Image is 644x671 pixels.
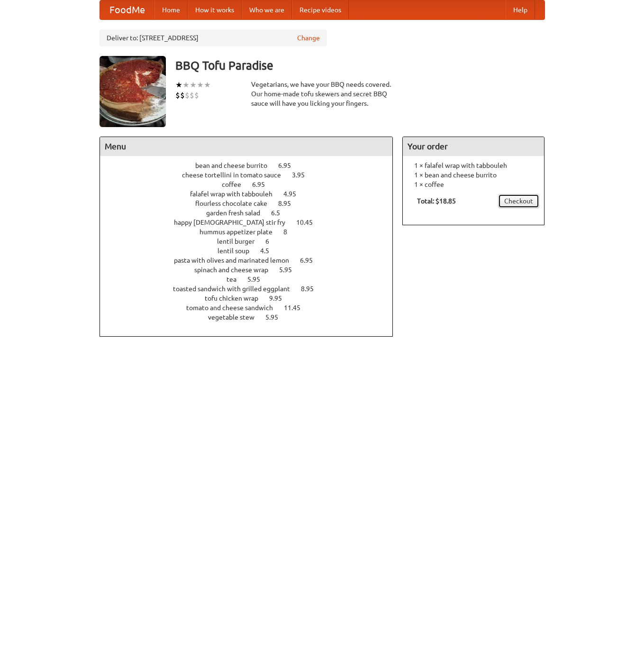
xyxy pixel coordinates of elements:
[217,238,264,245] span: lentil burger
[265,238,279,245] span: 6
[190,190,282,198] span: falafel wrap with tabbouleh
[173,285,331,293] a: toasted sandwich with grilled eggplant 8.95
[403,137,544,156] h4: Your order
[260,247,279,255] span: 4.5
[251,80,393,108] div: Vegetarians, we have your BBQ needs covered. Our home-made tofu skewers and secret BBQ sauce will...
[227,276,246,283] span: tea
[279,266,301,274] span: 5.95
[283,190,306,198] span: 4.95
[100,56,166,127] img: angular.jpg
[206,209,298,217] a: garden fresh salad 6.5
[190,90,194,101] li: $
[284,304,310,312] span: 11.45
[186,304,282,312] span: tomato and cheese sandwich
[182,171,322,179] a: cheese tortellini in tomato sauce 3.95
[218,247,259,255] span: lentil soup
[252,181,274,188] span: 6.95
[269,294,291,302] span: 9.95
[205,294,268,302] span: tofu chicken wrap
[227,276,278,283] a: tea 5.95
[174,219,295,226] span: happy [DEMOGRAPHIC_DATA] stir fry
[278,200,300,207] span: 8.95
[100,29,327,46] div: Deliver to: [STREET_ADDRESS]
[300,257,322,264] span: 6.95
[173,285,299,293] span: toasted sandwich with grilled eggplant
[186,304,318,312] a: tomato and cheese sandwich 11.45
[175,56,545,75] h3: BBQ Tofu Paradise
[297,33,320,43] a: Change
[498,194,539,208] a: Checkout
[194,266,278,274] span: spinach and cheese wrap
[175,80,182,90] li: ★
[506,0,535,19] a: Help
[174,257,299,264] span: pasta with olives and marinated lemon
[408,180,539,189] li: 1 × coffee
[208,313,264,321] span: vegetable stew
[190,80,197,90] li: ★
[195,200,277,207] span: flourless chocolate cake
[206,209,270,217] span: garden fresh salad
[100,0,154,19] a: FoodMe
[175,90,180,101] li: $
[242,0,292,19] a: Who we are
[195,162,308,169] a: bean and cheese burrito 6.95
[197,80,204,90] li: ★
[194,266,309,274] a: spinach and cheese wrap 5.95
[180,90,185,101] li: $
[292,0,349,19] a: Recipe videos
[174,219,330,226] a: happy [DEMOGRAPHIC_DATA] stir fry 10.45
[218,247,287,255] a: lentil soup 4.5
[190,190,314,198] a: falafel wrap with tabbouleh 4.95
[194,90,199,101] li: $
[182,171,290,179] span: cheese tortellini in tomato sauce
[200,228,305,236] a: hummus appetizer plate 8
[204,80,211,90] li: ★
[188,0,242,19] a: How it works
[205,294,299,302] a: tofu chicken wrap 9.95
[195,162,277,169] span: bean and cheese burrito
[278,162,300,169] span: 6.95
[195,200,308,207] a: flourless chocolate cake 8.95
[154,0,188,19] a: Home
[222,181,282,188] a: coffee 6.95
[185,90,190,101] li: $
[283,228,297,236] span: 8
[222,181,251,188] span: coffee
[200,228,282,236] span: hummus appetizer plate
[265,313,288,321] span: 5.95
[292,171,314,179] span: 3.95
[271,209,290,217] span: 6.5
[217,238,287,245] a: lentil burger 6
[247,276,270,283] span: 5.95
[182,80,190,90] li: ★
[208,313,296,321] a: vegetable stew 5.95
[100,137,393,156] h4: Menu
[408,170,539,180] li: 1 × bean and cheese burrito
[408,161,539,170] li: 1 × falafel wrap with tabbouleh
[301,285,323,293] span: 8.95
[174,257,330,264] a: pasta with olives and marinated lemon 6.95
[417,197,456,205] b: Total: $18.85
[296,219,322,226] span: 10.45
